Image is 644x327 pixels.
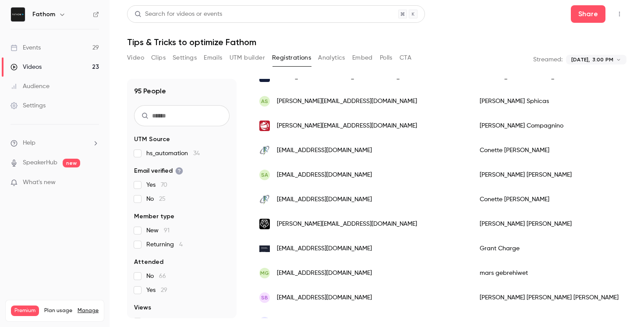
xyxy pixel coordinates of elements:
span: Returning [146,240,183,249]
button: Emails [204,51,222,65]
span: SB [261,294,268,302]
span: [PERSON_NAME][EMAIL_ADDRESS][DOMAIN_NAME] [277,121,417,131]
span: [EMAIL_ADDRESS][DOMAIN_NAME] [277,244,372,253]
span: [DATE], [571,56,590,64]
span: Views [134,303,151,312]
iframe: Noticeable Trigger [88,179,99,187]
span: Premium [11,306,39,316]
a: SpeakerHub [23,158,57,167]
p: Streamed: [533,55,563,64]
span: 66 [159,273,166,279]
button: Embed [352,51,373,65]
span: 3:00 PM [592,56,613,64]
span: AS [261,97,268,105]
span: live [146,317,167,326]
div: Videos [11,63,42,71]
img: aikanga.com [259,245,270,252]
img: Fathom [11,7,25,21]
span: What's new [23,178,56,187]
span: 29 [161,287,167,293]
span: Attended [134,258,163,267]
button: Polls [380,51,393,65]
button: UTM builder [230,51,265,65]
div: [PERSON_NAME] [PERSON_NAME] [471,163,627,187]
span: [EMAIL_ADDRESS][DOMAIN_NAME] [277,146,372,155]
span: New [146,226,170,235]
div: Search for videos or events [134,10,222,19]
span: UTM Source [134,135,170,144]
span: Member type [134,212,174,221]
button: Registrations [272,51,311,65]
button: Top Bar Actions [612,7,626,21]
div: [PERSON_NAME] Sphicas [471,89,627,114]
span: [EMAIL_ADDRESS][DOMAIN_NAME] [277,171,372,180]
span: SA [261,171,268,179]
li: help-dropdown-opener [11,139,99,148]
button: Clips [151,51,166,65]
span: Email verified [134,167,183,175]
span: [EMAIL_ADDRESS][DOMAIN_NAME] [277,269,372,278]
div: [PERSON_NAME] [PERSON_NAME] [PERSON_NAME] [471,285,627,310]
button: Share [571,5,605,23]
a: Manage [78,307,99,314]
span: [PERSON_NAME][EMAIL_ADDRESS][DOMAIN_NAME] [277,220,417,229]
div: Grant Charge [471,236,627,261]
span: [PERSON_NAME][EMAIL_ADDRESS][DOMAIN_NAME] [277,97,417,106]
span: 25 [159,196,166,202]
img: jrenterprise.net [259,194,270,205]
button: Video [127,51,144,65]
div: Events [11,43,41,52]
span: 91 [164,227,170,234]
span: No [146,195,166,203]
div: Conette [PERSON_NAME] [471,138,627,163]
div: [PERSON_NAME] Compagnino [471,114,627,138]
h1: Tips & Tricks to optimize Fathom [127,37,626,47]
h1: 95 People [134,86,166,96]
span: Plan usage [44,307,72,314]
span: 70 [161,182,167,188]
span: [EMAIL_ADDRESS][DOMAIN_NAME] [277,195,372,204]
span: 4 [179,242,183,248]
div: mars gebrehiwet [471,261,627,285]
img: worldcapital.it [259,121,270,131]
div: Audience [11,82,50,91]
div: Conette [PERSON_NAME] [471,187,627,212]
span: Yes [146,286,167,295]
span: 34 [193,150,200,156]
img: lyonstone.com [259,219,270,229]
button: CTA [400,51,411,65]
div: [PERSON_NAME] [PERSON_NAME] [471,212,627,236]
span: hs_automation [146,149,200,158]
span: new [63,159,80,167]
h6: Fathom [32,10,55,19]
img: jrenterprise.net [259,145,270,156]
button: Analytics [318,51,345,65]
div: Settings [11,101,46,110]
span: Yes [146,181,167,189]
button: Settings [173,51,197,65]
span: [DOMAIN_NAME][EMAIL_ADDRESS][DOMAIN_NAME] [277,318,418,327]
span: Help [23,139,35,148]
span: [EMAIL_ADDRESS][DOMAIN_NAME] [277,293,372,302]
span: mg [260,269,269,277]
span: No [146,272,166,281]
